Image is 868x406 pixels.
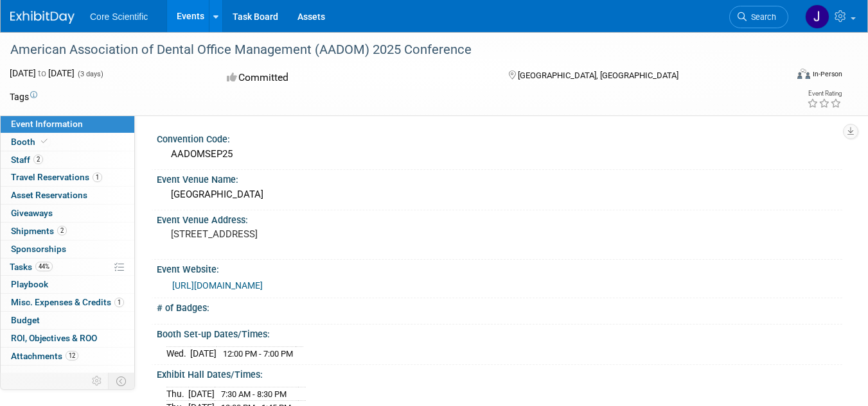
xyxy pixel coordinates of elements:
div: Exhibit Hall Dates/Times: [157,365,842,381]
span: Attachments [11,351,78,361]
td: [DATE] [188,387,215,401]
a: ROI, Objectives & ROO [1,330,134,347]
td: Personalize Event Tab Strip [86,373,109,389]
a: Misc. Expenses & Credits1 [1,294,134,311]
div: Event Website: [157,260,842,276]
i: Booth reservation complete [41,138,48,145]
td: Wed. [166,346,190,360]
td: [DATE] [190,346,217,360]
div: Committed [223,67,488,89]
span: to [36,68,48,78]
span: 2 [33,155,43,164]
a: Playbook [1,276,134,293]
span: [DATE] [DATE] [10,68,75,78]
span: Asset Reservations [11,190,87,200]
span: (3 days) [76,70,103,78]
span: 1 [114,298,124,307]
span: Giveaways [11,208,53,218]
span: Search [747,12,776,22]
span: more [8,369,29,379]
td: Tags [10,90,37,103]
a: Asset Reservations [1,187,134,204]
div: [GEOGRAPHIC_DATA] [166,185,833,205]
div: Event Venue Name: [157,170,842,186]
a: Giveaways [1,205,134,222]
span: Core Scientific [90,12,148,22]
span: Sponsorships [11,244,66,254]
pre: [STREET_ADDRESS] [171,228,429,240]
div: In-Person [812,69,842,79]
span: 12 [66,351,78,360]
div: Event Venue Address: [157,210,842,226]
span: Staff [11,155,43,165]
span: 2 [57,226,67,235]
span: Playbook [11,279,48,289]
span: Event Information [11,119,83,129]
div: Event Rating [807,90,842,97]
span: Booth [11,137,50,147]
a: Booth [1,133,134,151]
div: # of Badges: [157,298,842,314]
img: ExhibitDay [10,11,75,24]
span: Budget [11,315,40,325]
div: American Association of Dental Office Management (AADOM) 2025 Conference [6,38,772,62]
td: Thu. [166,387,188,401]
div: Convention Code: [157,130,842,146]
img: Jordan McCullough [805,4,829,29]
a: Tasks44% [1,258,134,276]
a: Staff2 [1,151,134,169]
span: Tasks [10,262,53,272]
span: [GEOGRAPHIC_DATA], [GEOGRAPHIC_DATA] [518,71,678,80]
a: Attachments12 [1,348,134,365]
td: Toggle Event Tabs [109,373,135,389]
a: more [1,366,134,383]
span: Travel Reservations [11,172,102,182]
span: 1 [93,173,102,182]
span: 7:30 AM - 8:30 PM [221,389,287,399]
img: Format-Inperson.png [797,69,810,79]
div: Booth Set-up Dates/Times: [157,325,842,341]
div: Event Format [720,67,842,86]
span: Misc. Expenses & Credits [11,297,124,307]
span: 12:00 PM - 7:00 PM [223,349,293,359]
a: [URL][DOMAIN_NAME] [172,280,263,291]
a: Shipments2 [1,223,134,240]
div: AADOMSEP25 [166,144,833,164]
a: Sponsorships [1,241,134,258]
a: Budget [1,312,134,329]
a: Search [729,6,788,28]
span: ROI, Objectives & ROO [11,333,97,343]
a: Event Information [1,115,134,133]
span: 44% [35,262,53,271]
a: Travel Reservations1 [1,169,134,186]
span: Shipments [11,226,67,236]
